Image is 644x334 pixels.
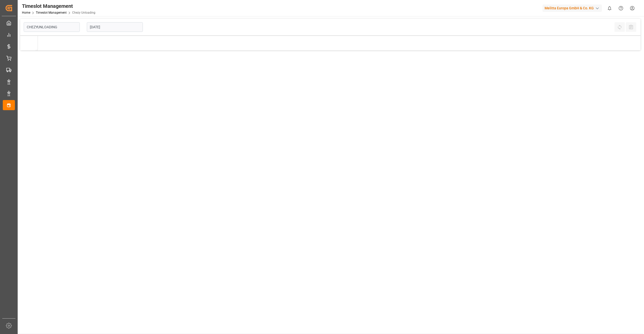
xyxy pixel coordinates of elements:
[36,11,67,14] a: Timeslot Management
[22,11,30,14] a: Home
[24,22,80,32] input: Type to search/select
[22,2,95,10] div: Timeslot Management
[543,5,602,12] div: Melitta Europa GmbH & Co. KG
[543,3,604,13] button: Melitta Europa GmbH & Co. KG
[615,3,627,14] button: Help Center
[604,3,615,14] button: show 0 new notifications
[87,22,143,32] input: DD-MM-YYYY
